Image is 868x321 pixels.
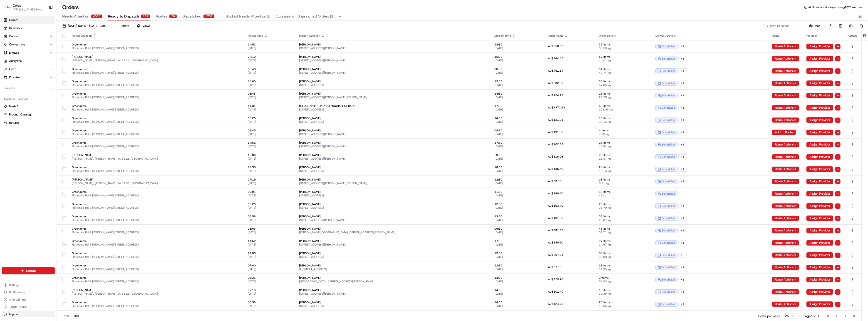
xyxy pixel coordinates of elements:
[156,14,167,19] span: Routes
[599,145,648,148] span: 15.84 kg
[9,75,20,79] span: Promise
[548,167,563,171] span: AU$136.50
[678,154,687,159] div: + 1
[494,92,541,95] span: 14:30
[599,169,648,173] span: 10.13 kg
[72,169,241,173] span: Floriedale Rd & [PERSON_NAME][STREET_ADDRESS]
[248,181,292,185] span: [DATE]
[599,153,648,157] span: 28 items
[806,301,833,307] button: Assign Provider
[299,141,487,145] span: [PERSON_NAME]
[2,2,47,13] button: ColesColes[PERSON_NAME][EMAIL_ADDRESS][DOMAIN_NAME]
[9,305,27,309] span: Toggle Theme
[248,71,292,75] span: [DATE]
[806,117,833,123] button: Assign Provider
[37,64,75,72] a: 💻API Documentation
[599,116,648,120] span: 16 items
[4,121,53,125] a: Returns
[806,80,833,86] button: Assign Provider
[135,23,152,29] button: Views
[806,203,833,209] button: Assign Provider
[494,71,541,75] span: [DATE]
[5,18,83,25] p: Welcome 👋
[678,68,687,73] div: + 1
[2,311,55,317] button: Log out
[2,296,55,303] button: Chat with us!
[45,77,55,80] span: Pylon
[26,268,36,273] span: Create
[806,142,833,147] button: Assign Provider
[248,145,292,148] span: [DATE]
[806,130,833,135] button: Assign Provider
[678,130,687,135] div: + 1
[9,298,26,301] span: Chat with us!
[494,141,541,145] span: 17:30
[248,132,292,136] span: [DATE]
[494,55,541,59] span: 15:30
[548,118,563,122] span: AU$121.21
[2,267,55,274] button: Create
[72,95,241,99] span: Floriedale Rd & [PERSON_NAME][STREET_ADDRESS]
[62,14,89,19] span: Needs Attention
[2,95,55,103] div: Available Products
[772,105,799,110] button: Route Actions
[2,103,55,110] button: Nash AI
[678,105,687,110] div: + 1
[772,191,799,196] button: Route Actions
[599,129,648,132] span: 4 items
[772,142,799,147] button: Route Actions
[299,157,487,160] span: [STREET_ADDRESS][PERSON_NAME]
[299,46,487,50] span: [STREET_ADDRESS][PERSON_NAME]
[599,181,648,185] span: 8.71 kg
[599,132,648,136] span: 7.79 kg
[72,129,241,132] span: Greenacres
[248,169,292,173] span: [DATE]
[72,166,241,169] span: Greenacres
[548,34,592,38] div: Order Value
[2,57,55,65] a: Analytics
[248,46,292,50] span: [DATE]
[678,167,687,172] div: + 1
[299,80,487,83] span: [PERSON_NAME]
[662,106,675,110] span: scheduled
[4,104,53,108] a: Nash AI
[599,80,648,83] span: 33 items
[599,108,648,111] span: 251.09 kg
[248,129,292,132] span: 06:45
[299,178,487,181] span: [PERSON_NAME]
[599,190,648,194] span: 10 items
[248,43,292,46] span: 14:52
[299,43,487,46] span: [PERSON_NAME]
[662,118,675,122] span: scheduled
[772,216,799,221] button: Route Actions
[248,92,292,95] span: 06:48
[548,155,563,158] span: AU$116.06
[299,116,487,120] span: [PERSON_NAME]
[2,41,55,48] button: Orchestrate
[662,57,675,60] span: scheduled
[2,85,55,92] div: Favorites
[806,216,833,221] button: Assign Provider
[662,130,675,134] span: scheduled
[72,194,241,197] span: Floriedale Rd & [PERSON_NAME][STREET_ADDRESS]
[72,190,241,194] span: Greenacres
[72,80,241,83] span: Greenacres
[72,178,241,181] span: [PERSON_NAME]
[72,181,241,185] span: [PERSON_NAME], [PERSON_NAME] SA 5112, [GEOGRAPHIC_DATA]
[806,68,833,74] button: Assign Provider
[678,56,687,61] div: + 1
[494,145,541,148] span: [DATE]
[764,23,804,29] input: Type to search
[3,64,37,72] a: 📗Knowledge Base
[662,94,675,97] span: scheduled
[662,192,675,196] span: scheduled
[808,5,863,9] span: All times are displayed using AEST timezone
[806,265,833,270] button: Assign Provider
[2,65,55,73] button: Fleet
[113,23,131,29] button: Filters
[9,121,19,125] span: Returns
[9,67,16,71] span: Fleet
[182,14,201,19] span: Dispatched
[548,44,563,48] span: AU$250.22
[226,14,266,19] span: Booked Needs Attention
